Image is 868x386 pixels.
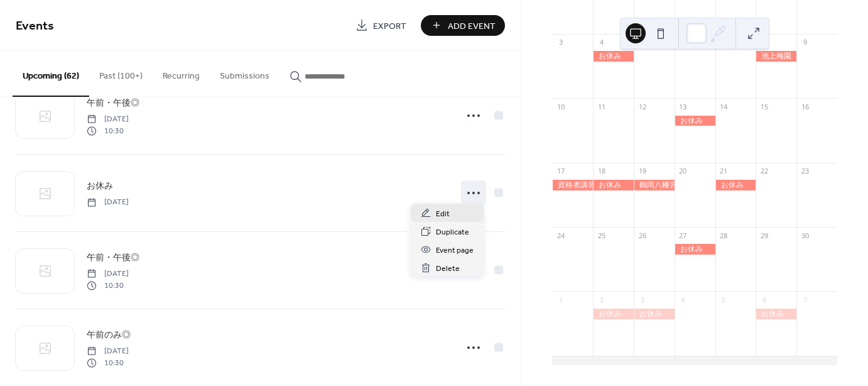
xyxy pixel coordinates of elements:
[87,197,129,208] span: [DATE]
[87,251,139,265] span: 午前・午後◎
[675,244,715,255] div: お休み
[759,167,769,176] div: 22
[634,309,675,319] div: お休み
[719,102,729,111] div: 14
[759,295,769,304] div: 6
[597,295,606,304] div: 2
[634,180,675,190] div: 鶴岡八幡宮茶会
[13,51,89,97] button: Upcoming (62)
[346,15,416,36] a: Export
[87,346,129,357] span: [DATE]
[800,231,810,240] div: 30
[556,38,565,47] div: 3
[16,14,54,38] span: Events
[597,167,606,176] div: 18
[448,19,496,33] span: Add Event
[675,116,715,126] div: お休み
[556,102,565,111] div: 10
[597,102,606,111] div: 11
[87,357,129,368] span: 10:30
[800,102,810,111] div: 16
[552,180,593,190] div: 資格者講習会㊡
[87,280,129,291] span: 10:30
[715,180,756,190] div: お休み
[210,51,279,96] button: Submissions
[637,167,647,176] div: 19
[719,167,729,176] div: 21
[593,180,634,190] div: お休み
[87,328,131,342] a: 午前のみ◎
[373,19,406,33] span: Export
[87,96,139,110] a: 午前・午後◎
[556,167,565,176] div: 17
[756,309,796,319] div: お休み
[436,207,450,221] span: Edit
[756,51,796,62] div: 池上梅園 茶会
[597,38,606,47] div: 4
[436,226,469,239] span: Duplicate
[153,51,210,96] button: Recurring
[637,295,647,304] div: 3
[759,231,769,240] div: 29
[800,38,810,47] div: 9
[87,250,139,265] a: 午前・午後◎
[87,97,139,110] span: 午前・午後◎
[436,262,460,275] span: Delete
[87,180,113,193] span: お休み
[597,231,606,240] div: 25
[759,102,769,111] div: 15
[436,244,474,257] span: Event page
[637,102,647,111] div: 12
[421,15,505,36] button: Add Event
[89,51,153,96] button: Past (100+)
[87,114,129,125] span: [DATE]
[556,295,565,304] div: 1
[87,268,129,280] span: [DATE]
[87,179,113,193] a: お休み
[678,167,688,176] div: 20
[719,231,729,240] div: 28
[87,329,131,342] span: 午前のみ◎
[678,295,688,304] div: 4
[593,51,634,62] div: お休み
[556,231,565,240] div: 24
[637,231,647,240] div: 26
[593,309,634,319] div: お休み
[678,102,688,111] div: 13
[800,167,810,176] div: 23
[719,295,729,304] div: 5
[800,295,810,304] div: 7
[678,231,688,240] div: 27
[87,125,129,136] span: 10:30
